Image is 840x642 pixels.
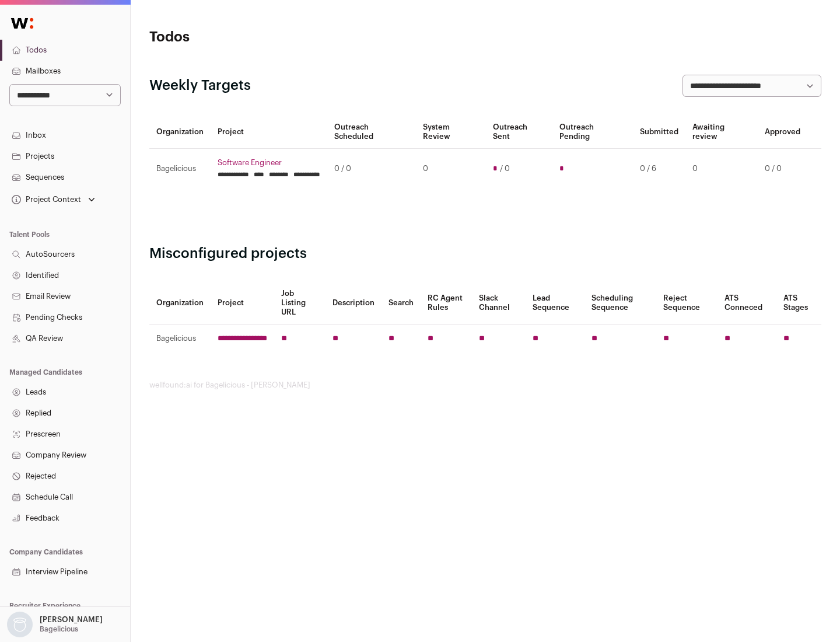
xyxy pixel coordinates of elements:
[40,615,103,624] p: [PERSON_NAME]
[500,164,510,173] span: / 0
[717,282,776,325] th: ATS Conneced
[218,158,320,168] a: Software Engineer
[758,116,807,149] th: Approved
[776,282,821,325] th: ATS Stages
[633,116,685,149] th: Submitted
[758,149,807,189] td: 0 / 0
[211,116,327,149] th: Project
[685,116,758,149] th: Awaiting review
[9,195,81,204] div: Project Context
[149,76,251,95] h2: Weekly Targets
[211,282,274,325] th: Project
[381,282,421,325] th: Search
[149,149,211,189] td: Bagelicious
[149,28,373,47] h1: Todos
[274,282,325,325] th: Job Listing URL
[685,149,758,189] td: 0
[5,612,105,637] button: Open dropdown
[584,282,656,325] th: Scheduling Sequence
[149,325,211,353] td: Bagelicious
[486,116,553,149] th: Outreach Sent
[472,282,526,325] th: Slack Channel
[325,282,381,325] th: Description
[149,245,821,263] h2: Misconfigured projects
[327,116,416,149] th: Outreach Scheduled
[149,282,211,325] th: Organization
[526,282,584,325] th: Lead Sequence
[552,116,632,149] th: Outreach Pending
[5,12,40,35] img: Wellfound
[416,116,485,149] th: System Review
[7,612,33,637] img: nopic.png
[656,282,718,325] th: Reject Sequence
[149,381,821,390] footer: wellfound:ai for Bagelicious - [PERSON_NAME]
[9,191,97,208] button: Open dropdown
[149,116,211,149] th: Organization
[416,149,485,189] td: 0
[40,624,78,634] p: Bagelicious
[421,282,471,325] th: RC Agent Rules
[327,149,416,189] td: 0 / 0
[633,149,685,189] td: 0 / 6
